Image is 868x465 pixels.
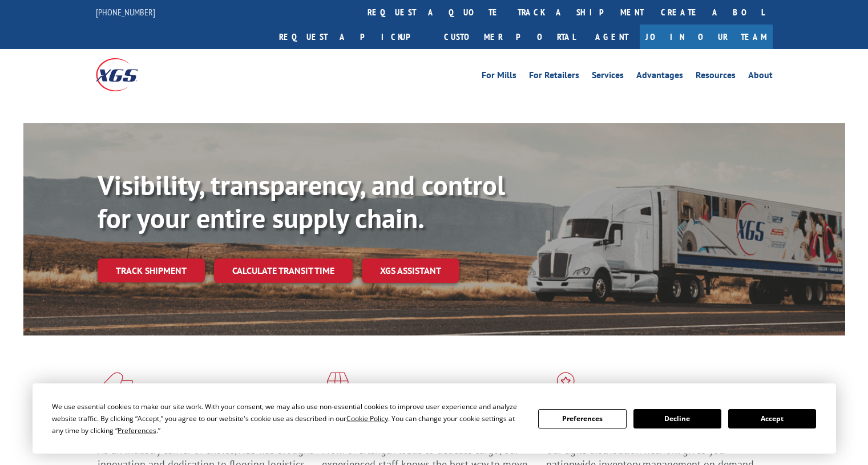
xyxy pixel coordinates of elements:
[362,258,459,283] a: XGS ASSISTANT
[96,6,155,18] a: [PHONE_NUMBER]
[98,372,133,402] img: xgs-icon-total-supply-chain-intelligence-red
[435,25,584,49] a: Customer Portal
[584,25,640,49] a: Agent
[271,25,435,49] a: Request a pickup
[118,426,156,435] span: Preferences
[214,258,353,283] a: Calculate transit time
[592,71,624,83] a: Services
[346,414,388,423] span: Cookie Policy
[538,409,626,428] button: Preferences
[33,383,836,454] div: Cookie Consent Prompt
[640,25,773,49] a: Join Our Team
[98,167,505,236] b: Visibility, transparency, and control for your entire supply chain.
[98,258,205,282] a: Track shipment
[546,372,586,402] img: xgs-icon-flagship-distribution-model-red
[728,409,816,428] button: Accept
[748,71,773,83] a: About
[636,71,683,83] a: Advantages
[633,409,721,428] button: Decline
[322,372,349,402] img: xgs-icon-focused-on-flooring-red
[529,71,579,83] a: For Retailers
[482,71,516,83] a: For Mills
[696,71,736,83] a: Resources
[52,401,524,436] div: We use essential cookies to make our site work. With your consent, we may also use non-essential ...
